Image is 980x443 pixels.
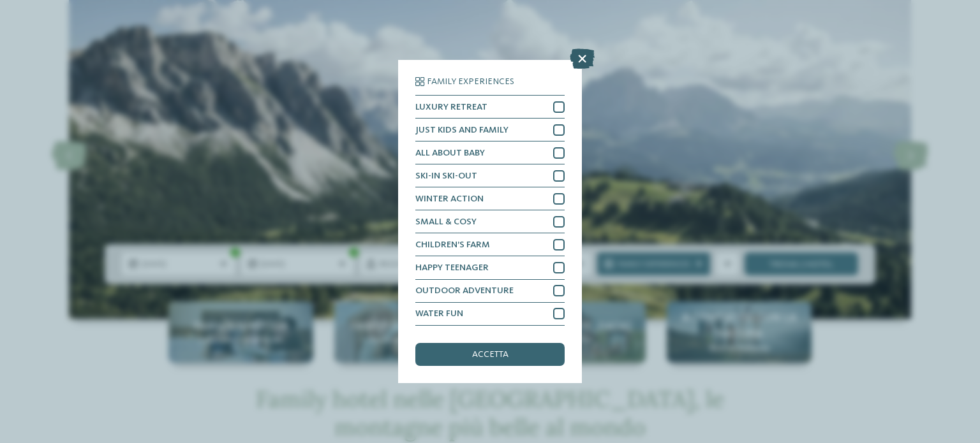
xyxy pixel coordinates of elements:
span: Family Experiences [427,77,514,86]
span: accetta [472,350,509,359]
span: JUST KIDS AND FAMILY [415,126,509,134]
span: SMALL & COSY [415,217,477,226]
span: CHILDREN’S FARM [415,240,490,249]
span: LUXURY RETREAT [415,103,487,112]
span: HAPPY TEENAGER [415,263,489,272]
span: WINTER ACTION [415,194,484,203]
span: SKI-IN SKI-OUT [415,171,477,180]
span: WATER FUN [415,309,463,318]
span: ALL ABOUT BABY [415,149,485,157]
span: OUTDOOR ADVENTURE [415,286,514,295]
